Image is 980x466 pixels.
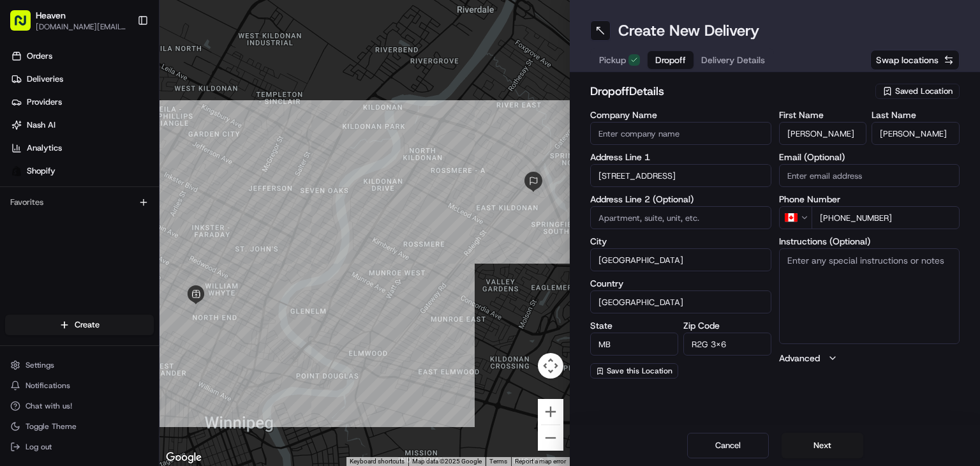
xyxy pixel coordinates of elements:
button: Heaven [36,9,66,22]
div: 💻 [108,286,118,296]
span: Saved Location [895,86,953,97]
div: 📗 [13,286,23,296]
span: Wisdom [PERSON_NAME] [40,232,136,242]
button: Notifications [5,377,154,395]
input: Enter zip code [683,333,771,356]
span: Delivery Details [701,54,765,66]
button: Swap locations [870,50,960,70]
button: Log out [5,438,154,456]
label: Last Name [872,110,960,119]
label: Instructions (Optional) [779,237,960,246]
img: 1736555255976-a54dd68f-1ca7-489b-9aae-adbdc363a1c4 [13,121,36,144]
span: Analytics [27,142,62,154]
img: 1736555255976-a54dd68f-1ca7-489b-9aae-adbdc363a1c4 [26,232,36,243]
a: 📗Knowledge Base [8,280,103,303]
label: Address Line 2 (Optional) [590,195,771,204]
button: Cancel [687,433,769,458]
button: Next [782,433,863,458]
input: Enter company name [590,122,771,145]
span: Providers [27,96,62,108]
span: Knowledge Base [26,285,98,297]
span: [PERSON_NAME] [40,197,103,207]
p: Welcome 👋 [13,50,232,71]
a: Orders [5,46,159,66]
span: Shopify [27,165,56,177]
div: Start new chat [57,121,209,134]
button: Chat with us! [5,397,154,415]
a: 💻API Documentation [103,280,210,303]
input: Enter state [590,333,678,356]
a: Deliveries [5,69,159,89]
button: Save this Location [590,363,678,379]
span: Deliveries [27,73,63,85]
label: Company Name [590,110,771,119]
span: Chat with us! [26,401,72,411]
button: Keyboard shortcuts [350,457,405,466]
img: 8016278978528_b943e370aa5ada12b00a_72.png [27,121,50,144]
input: Enter city [590,248,771,271]
img: Brigitte Vinadas [13,185,33,206]
span: API Documentation [121,285,205,297]
span: Map data ©2025 Google [412,458,482,465]
img: Google [163,449,205,466]
label: Email (Optional) [779,153,960,162]
label: Country [590,279,771,288]
label: City [590,237,771,246]
div: Past conversations [13,165,85,176]
span: Log out [26,442,52,452]
span: Toggle Theme [26,421,77,432]
h2: dropoff Details [590,82,868,100]
span: Dropoff [655,54,686,66]
input: Enter address [590,164,771,187]
label: State [590,321,678,330]
a: Terms (opens in new tab) [489,458,507,465]
img: Wisdom Oko [13,220,33,244]
span: Create [75,319,100,331]
img: Shopify logo [11,166,22,176]
span: 10 авг. [113,197,141,207]
span: Orders [27,50,52,62]
button: Heaven[DOMAIN_NAME][EMAIL_ADDRESS][DOMAIN_NAME] [5,5,132,36]
label: Advanced [779,352,820,365]
button: Settings [5,356,154,374]
a: Analytics [5,138,159,158]
input: Enter last name [872,122,960,145]
span: • [138,232,143,242]
input: Enter email address [779,164,960,187]
a: Providers [5,92,159,112]
div: We're available if you need us! [57,134,175,144]
span: Settings [26,360,54,370]
span: • [106,197,110,207]
input: Enter first name [779,122,867,145]
label: Address Line 1 [590,153,771,162]
a: Open this area in Google Maps (opens a new window) [163,449,205,466]
span: Swap locations [876,54,939,66]
button: Saved Location [875,82,960,100]
span: 26 июн. [145,232,177,242]
a: Report a map error [515,458,566,465]
button: Zoom out [538,425,563,451]
input: Enter country [590,290,771,313]
span: Nash AI [27,119,56,131]
button: [DOMAIN_NAME][EMAIL_ADDRESS][DOMAIN_NAME] [36,22,127,32]
button: See all [198,163,232,178]
button: Toggle Theme [5,417,154,435]
input: Apartment, suite, unit, etc. [590,206,771,229]
img: Nash [13,12,38,38]
img: 1736555255976-a54dd68f-1ca7-489b-9aae-adbdc363a1c4 [26,198,36,208]
a: Powered byPylon [90,315,154,326]
button: Map camera controls [538,353,563,379]
input: Enter phone number [812,206,960,229]
button: Advanced [779,352,960,365]
div: Favorites [5,192,154,213]
button: Start new chat [217,125,232,140]
span: Notifications [26,380,70,391]
input: Clear [33,82,211,95]
a: Shopify [5,161,159,181]
span: Pylon [127,316,154,326]
a: Nash AI [5,115,159,135]
span: Save this Location [607,366,672,376]
label: Zip Code [683,321,771,330]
